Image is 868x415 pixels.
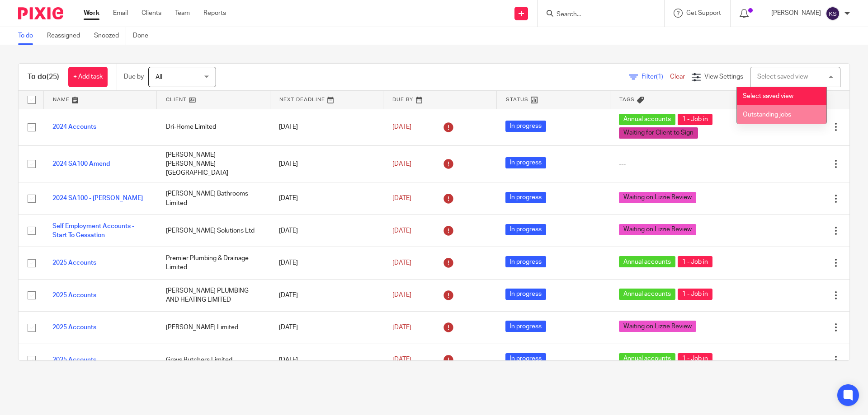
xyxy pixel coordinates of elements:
[619,224,696,235] span: Waiting on Lizzie Review
[392,260,411,266] span: [DATE]
[392,357,411,363] span: [DATE]
[505,157,546,168] span: In progress
[52,223,134,238] a: Self Employment Accounts - Start To Cessation
[113,9,128,18] a: Email
[619,256,675,267] span: Annual accounts
[52,195,143,201] a: 2024 SA100 - [PERSON_NAME]
[157,109,270,145] td: Dri-Home Limited
[124,72,144,81] p: Due by
[619,192,696,203] span: Waiting on Lizzie Review
[392,195,411,201] span: [DATE]
[142,9,161,18] a: Clients
[619,97,635,102] span: Tags
[18,27,40,45] a: To do
[157,312,270,344] td: [PERSON_NAME] Limited
[52,292,96,298] a: 2025 Accounts
[505,256,546,267] span: In progress
[52,357,96,363] a: 2025 Accounts
[133,27,155,45] a: Done
[686,10,721,16] span: Get Support
[505,321,546,332] span: In progress
[392,124,411,130] span: [DATE]
[619,321,696,332] span: Waiting on Lizzie Review
[678,256,712,267] span: 1 - Job in
[505,224,546,235] span: In progress
[157,247,270,279] td: Premier Plumbing & Drainage Limited
[52,124,96,130] a: 2024 Accounts
[642,74,670,80] span: Filter
[52,324,96,331] a: 2025 Accounts
[704,74,743,80] span: View Settings
[392,324,411,331] span: [DATE]
[18,7,63,19] img: Pixie
[47,73,59,80] span: (25)
[392,292,411,298] span: [DATE]
[28,72,59,82] h1: To do
[619,114,675,125] span: Annual accounts
[157,145,270,182] td: [PERSON_NAME] [PERSON_NAME][GEOGRAPHIC_DATA]
[157,182,270,214] td: [PERSON_NAME] Bathrooms Limited
[505,289,546,300] span: In progress
[270,214,383,247] td: [DATE]
[203,9,226,18] a: Reports
[743,93,793,99] span: Select saved view
[84,9,99,18] a: Work
[505,353,546,364] span: In progress
[270,279,383,311] td: [DATE]
[270,182,383,214] td: [DATE]
[619,159,727,168] div: ---
[757,74,808,80] div: Select saved view
[270,312,383,344] td: [DATE]
[47,27,87,45] a: Reassigned
[678,353,712,364] span: 1 - Job in
[270,344,383,376] td: [DATE]
[270,247,383,279] td: [DATE]
[175,9,190,18] a: Team
[619,127,698,139] span: Waiting for Client to Sign
[670,74,685,80] a: Clear
[52,161,110,167] a: 2024 SA100 Amend
[826,6,840,21] img: svg%3E
[392,161,411,167] span: [DATE]
[743,112,791,118] span: Outstanding jobs
[771,9,821,18] p: [PERSON_NAME]
[556,11,637,19] input: Search
[270,145,383,182] td: [DATE]
[157,279,270,311] td: [PERSON_NAME] PLUMBING AND HEATING LIMITED
[678,289,712,300] span: 1 - Job in
[619,353,675,364] span: Annual accounts
[270,109,383,145] td: [DATE]
[392,228,411,234] span: [DATE]
[157,214,270,247] td: [PERSON_NAME] Solutions Ltd
[505,192,546,203] span: In progress
[505,121,546,132] span: In progress
[656,74,663,80] span: (1)
[619,289,675,300] span: Annual accounts
[678,114,712,125] span: 1 - Job in
[68,67,108,87] a: + Add task
[156,74,162,80] span: All
[94,27,126,45] a: Snoozed
[52,260,96,266] a: 2025 Accounts
[157,344,270,376] td: Grays Butchers Limited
